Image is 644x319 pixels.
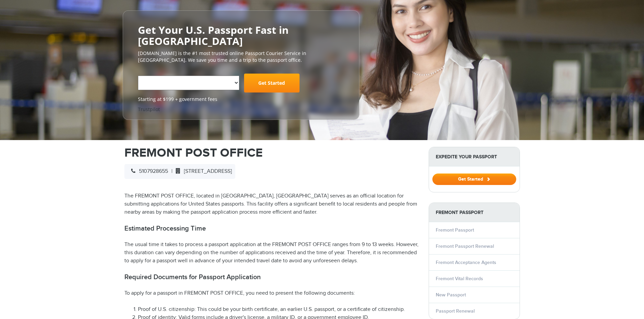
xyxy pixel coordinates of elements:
h2: Get Your U.S. Passport Fast in [GEOGRAPHIC_DATA] [138,24,344,47]
a: Fremont Passport [436,227,474,233]
a: Passport Renewal [436,308,475,314]
h1: FREMONT POST OFFICE [124,147,419,159]
a: Get Started [432,176,516,182]
strong: Expedite Your Passport [429,147,520,166]
a: Fremont Passport Renewal [436,243,494,249]
h2: Estimated Processing Time [124,224,419,233]
p: To apply for a passport in FREMONT POST OFFICE, you need to present the following documents: [124,289,419,297]
p: The FREMONT POST OFFICE, located in [GEOGRAPHIC_DATA], [GEOGRAPHIC_DATA] serves as an official lo... [124,192,419,216]
strong: Fremont Passport [429,203,520,222]
a: Trustpilot [138,106,160,112]
button: Get Started [432,174,516,185]
span: [STREET_ADDRESS] [172,168,232,175]
a: Fremont Acceptance Agents [436,260,496,265]
p: [DOMAIN_NAME] is the #1 most trusted online Passport Courier Service in [GEOGRAPHIC_DATA]. We sav... [138,50,344,63]
div: | [124,164,235,179]
a: Fremont Vital Records [436,276,483,282]
a: Get Started [244,74,300,92]
li: Proof of U.S. citizenship: This could be your birth certificate, an earlier U.S. passport, or a c... [138,305,419,314]
span: Starting at $199 + government fees [138,96,344,103]
a: New Passport [436,292,466,298]
h2: Required Documents for Passport Application [124,273,419,281]
p: The usual time it takes to process a passport application at the FREMONT POST OFFICE ranges from ... [124,241,419,265]
span: 5107928655 [128,168,168,175]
